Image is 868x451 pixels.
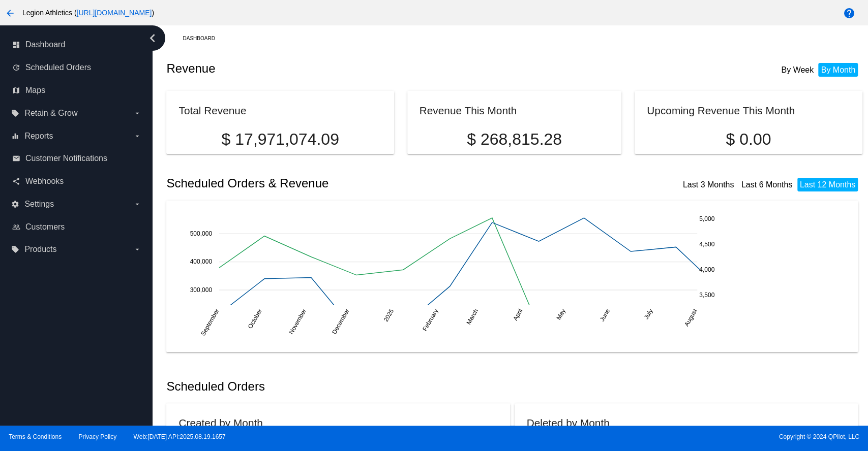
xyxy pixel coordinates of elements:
text: July [643,307,654,320]
i: local_offer [11,109,19,117]
span: Maps [25,86,45,95]
i: arrow_drop_down [133,200,141,208]
a: Last 12 Months [800,180,855,189]
span: Webhooks [25,177,64,186]
a: share Webhooks [12,173,141,189]
a: dashboard Dashboard [12,37,141,53]
text: 4,000 [699,266,714,273]
span: Scheduled Orders [25,63,91,72]
li: By Week [779,63,816,77]
a: Last 6 Months [741,180,793,189]
i: local_offer [11,245,19,253]
text: December [331,307,351,335]
i: chevron_left [144,30,161,46]
mat-icon: help [843,7,855,19]
text: November [288,307,308,335]
i: email [12,154,20,163]
h2: Scheduled Orders & Revenue [166,176,514,190]
h2: Created by Month [178,417,262,429]
span: Settings [24,200,54,209]
text: March [465,307,480,326]
text: June [598,307,611,323]
a: people_outline Customers [12,219,141,235]
a: Privacy Policy [79,433,117,440]
text: 3,500 [699,291,714,298]
span: Customer Notifications [25,154,107,163]
i: dashboard [12,41,20,49]
i: arrow_drop_down [133,109,141,117]
i: people_outline [12,223,20,231]
p: $ 0.00 [647,130,850,149]
span: Legion Athletics ( ) [22,9,154,17]
text: October [247,307,263,330]
text: 500,000 [190,230,213,237]
a: update Scheduled Orders [12,59,141,76]
i: update [12,63,20,72]
span: Reports [24,132,53,141]
a: [URL][DOMAIN_NAME] [77,9,152,17]
i: equalizer [11,132,19,140]
h2: Upcoming Revenue This Month [647,105,795,116]
li: By Month [818,63,858,77]
p: $ 268,815.28 [420,130,610,149]
mat-icon: arrow_back [4,7,16,19]
text: 400,000 [190,258,213,265]
a: email Customer Notifications [12,150,141,167]
i: share [12,177,20,185]
span: Dashboard [25,40,65,49]
text: August [683,307,699,328]
span: Products [24,245,56,254]
i: settings [11,200,19,208]
text: September [200,307,221,337]
text: 5,000 [699,215,714,222]
span: Customers [25,222,65,232]
span: Copyright © 2024 QPilot, LLC [443,433,859,440]
text: 4,500 [699,240,714,247]
h2: Revenue [166,61,514,76]
a: Terms & Conditions [9,433,62,440]
i: arrow_drop_down [133,245,141,253]
h2: Total Revenue [178,105,246,116]
a: Dashboard [183,30,224,46]
p: $ 17,971,074.09 [178,130,381,149]
text: May [555,307,567,321]
text: 2025 [382,307,396,323]
h2: Scheduled Orders [166,379,514,394]
text: April [512,307,524,321]
a: map Maps [12,82,141,99]
a: Last 3 Months [683,180,734,189]
h2: Revenue This Month [420,105,517,116]
h2: Deleted by Month [527,417,610,429]
i: arrow_drop_down [133,132,141,140]
text: February [422,307,440,332]
i: map [12,86,20,94]
text: 300,000 [190,286,213,293]
a: Web:[DATE] API:2025.08.19.1657 [134,433,226,440]
span: Retain & Grow [24,109,77,118]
